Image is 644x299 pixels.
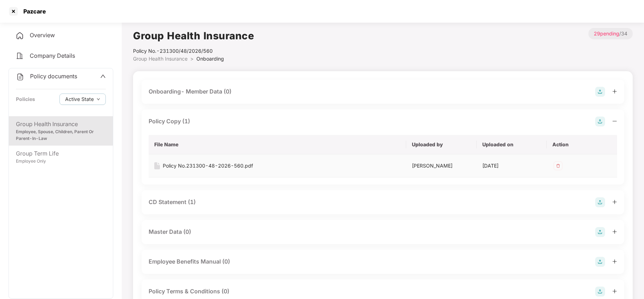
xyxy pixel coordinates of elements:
[412,162,471,170] div: [PERSON_NAME]
[19,8,46,15] div: Pazcare
[149,117,190,126] div: Policy Copy (1)
[163,162,253,170] div: Policy No.231300-48-2026-560.pdf
[482,162,541,170] div: [DATE]
[97,97,100,101] span: down
[190,56,194,62] span: >
[16,158,106,165] div: Employee Only
[588,28,633,39] p: / 34
[59,94,106,105] button: Active Statedown
[16,129,106,142] div: Employee, Spouse, Children, Parent Or Parent-In-Law
[100,73,106,79] span: up
[612,199,617,204] span: plus
[16,149,106,158] div: Group Term Life
[16,120,106,129] div: Group Health Insurance
[612,289,617,294] span: plus
[612,259,617,264] span: plus
[406,135,477,154] th: Uploaded by
[594,30,619,36] span: 29 pending
[552,160,564,171] img: svg+xml;base64,PHN2ZyB4bWxucz0iaHR0cDovL3d3dy53My5vcmcvMjAwMC9zdmciIHdpZHRoPSIzMiIgaGVpZ2h0PSIzMi...
[612,119,617,124] span: minus
[595,197,605,207] img: svg+xml;base64,PHN2ZyB4bWxucz0iaHR0cDovL3d3dy53My5vcmcvMjAwMC9zdmciIHdpZHRoPSIyOCIgaGVpZ2h0PSIyOC...
[595,87,605,97] img: svg+xml;base64,PHN2ZyB4bWxucz0iaHR0cDovL3d3dy53My5vcmcvMjAwMC9zdmciIHdpZHRoPSIyOCIgaGVpZ2h0PSIyOC...
[149,227,191,236] div: Master Data (0)
[133,47,254,55] div: Policy No.- 231300/48/2026/560
[154,162,160,169] img: svg+xml;base64,PHN2ZyB4bWxucz0iaHR0cDovL3d3dy53My5vcmcvMjAwMC9zdmciIHdpZHRoPSIxNiIgaGVpZ2h0PSIyMC...
[612,89,617,94] span: plus
[595,117,605,126] img: svg+xml;base64,PHN2ZyB4bWxucz0iaHR0cDovL3d3dy53My5vcmcvMjAwMC9zdmciIHdpZHRoPSIyOCIgaGVpZ2h0PSIyOC...
[595,287,605,297] img: svg+xml;base64,PHN2ZyB4bWxucz0iaHR0cDovL3d3dy53My5vcmcvMjAwMC9zdmciIHdpZHRoPSIyOCIgaGVpZ2h0PSIyOC...
[65,95,94,103] span: Active State
[16,73,24,81] img: svg+xml;base64,PHN2ZyB4bWxucz0iaHR0cDovL3d3dy53My5vcmcvMjAwMC9zdmciIHdpZHRoPSIyNCIgaGVpZ2h0PSIyNC...
[149,257,230,266] div: Employee Benefits Manual (0)
[30,32,55,39] span: Overview
[16,95,35,103] div: Policies
[612,229,617,234] span: plus
[30,73,77,80] span: Policy documents
[547,135,617,154] th: Action
[16,52,24,60] img: svg+xml;base64,PHN2ZyB4bWxucz0iaHR0cDovL3d3dy53My5vcmcvMjAwMC9zdmciIHdpZHRoPSIyNCIgaGVpZ2h0PSIyNC...
[133,28,254,44] h1: Group Health Insurance
[595,227,605,237] img: svg+xml;base64,PHN2ZyB4bWxucz0iaHR0cDovL3d3dy53My5vcmcvMjAwMC9zdmciIHdpZHRoPSIyOCIgaGVpZ2h0PSIyOC...
[149,198,196,207] div: CD Statement (1)
[133,56,188,62] span: Group Health Insurance
[595,257,605,267] img: svg+xml;base64,PHN2ZyB4bWxucz0iaHR0cDovL3d3dy53My5vcmcvMjAwMC9zdmciIHdpZHRoPSIyOCIgaGVpZ2h0PSIyOC...
[149,87,231,96] div: Onboarding- Member Data (0)
[16,32,24,40] img: svg+xml;base64,PHN2ZyB4bWxucz0iaHR0cDovL3d3dy53My5vcmcvMjAwMC9zdmciIHdpZHRoPSIyNCIgaGVpZ2h0PSIyNC...
[30,52,75,59] span: Company Details
[149,287,229,296] div: Policy Terms & Conditions (0)
[149,135,406,154] th: File Name
[196,56,224,62] span: Onboarding
[477,135,547,154] th: Uploaded on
